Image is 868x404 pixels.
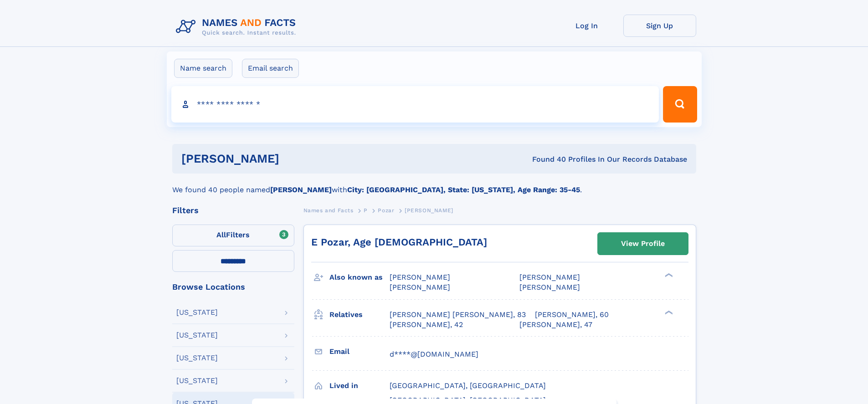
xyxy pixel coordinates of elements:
div: We found 40 people named with . [172,174,696,195]
a: [PERSON_NAME], 60 [535,310,609,320]
a: Pozar [378,205,394,216]
span: [PERSON_NAME] [390,273,450,281]
input: search input [171,86,659,123]
a: E Pozar, Age [DEMOGRAPHIC_DATA] [311,236,487,248]
img: Logo Names and Facts [172,15,303,39]
div: Found 40 Profiles In Our Records Database [406,154,687,164]
div: Browse Locations [172,283,294,291]
a: [PERSON_NAME] [PERSON_NAME], 83 [390,310,526,320]
span: All [216,230,226,239]
a: [PERSON_NAME], 47 [519,320,592,330]
div: Filters [172,206,294,215]
div: ❯ [663,309,673,315]
a: [PERSON_NAME], 42 [390,320,463,330]
h3: Email [329,344,390,359]
div: [US_STATE] [176,354,218,362]
a: Names and Facts [303,205,354,216]
b: [PERSON_NAME] [270,185,332,194]
span: [PERSON_NAME] [519,273,580,281]
span: [PERSON_NAME] [405,207,453,214]
label: Name search [174,59,232,78]
h3: Relatives [329,307,390,322]
span: P [364,207,368,214]
label: Filters [172,225,294,246]
button: Search Button [663,86,697,123]
label: Email search [242,59,299,78]
div: [US_STATE] [176,332,218,339]
h3: Lived in [329,378,390,394]
span: Pozar [378,207,394,214]
a: P [364,205,368,216]
span: [GEOGRAPHIC_DATA], [GEOGRAPHIC_DATA] [390,381,546,390]
b: City: [GEOGRAPHIC_DATA], State: [US_STATE], Age Range: 35-45 [347,185,580,194]
h1: [PERSON_NAME] [181,153,406,164]
a: Sign Up [623,15,696,37]
div: [US_STATE] [176,309,218,316]
span: [PERSON_NAME] [390,283,450,291]
div: ❯ [663,272,673,278]
div: [US_STATE] [176,377,218,384]
a: View Profile [598,233,688,255]
h3: Also known as [329,270,390,285]
span: [PERSON_NAME] [519,283,580,291]
a: Log In [550,15,623,37]
div: View Profile [621,233,665,254]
